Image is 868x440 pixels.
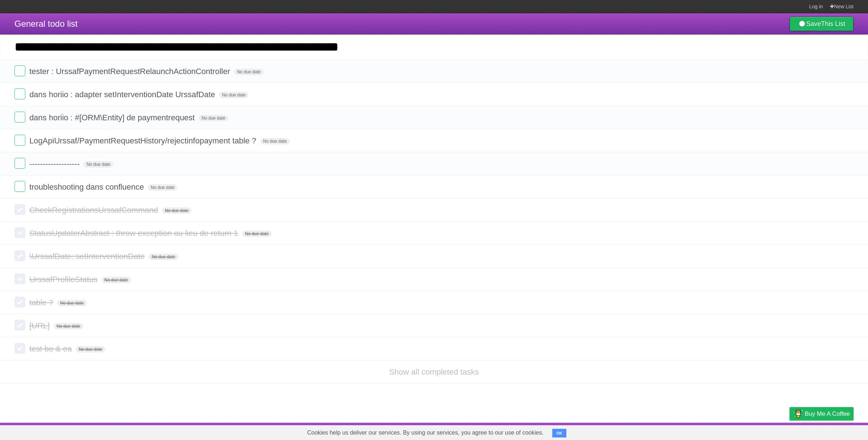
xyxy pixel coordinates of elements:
span: Cookies help us deliver our services. By using our services, you agree to our use of cookies. [300,426,551,440]
label: Done [14,227,25,238]
span: No due date [102,277,131,283]
span: No due date [57,300,86,306]
a: Privacy [780,424,799,438]
span: No due date [84,161,113,168]
span: No due date [54,323,83,329]
img: Buy me a coffee [793,407,803,420]
span: CheckRegistrationsUrssafCommand [29,206,160,215]
a: SaveThis List [790,17,854,31]
span: No due date [234,69,263,75]
button: OK [552,429,566,437]
label: Done [14,65,25,76]
span: table ? [29,298,55,307]
label: Done [14,112,25,122]
span: StatusUpdaterAbstract : throw exception au lieu de return 1 [29,229,240,238]
label: Done [14,297,25,307]
span: No due date [260,138,290,144]
label: Done [14,89,25,99]
a: Buy me a coffee [790,407,854,420]
span: No due date [148,184,177,191]
label: Done [14,158,25,169]
span: No due date [76,346,105,353]
span: UrssafProfileStatus [29,275,99,284]
label: Done [14,320,25,331]
label: Done [14,250,25,261]
span: dans horiio : adapter setInterventionDate UrssafDate [29,90,217,99]
span: Buy me a coffee [805,407,850,420]
span: General todo list [14,19,78,29]
label: Done [14,204,25,215]
label: Done [14,273,25,284]
span: \UrssafDate::setInterventionDate [29,252,146,261]
label: Done [14,181,25,192]
span: tester : UrssafPaymentRequestRelaunchActionController [29,67,232,76]
span: No due date [199,115,228,121]
label: Done [14,135,25,146]
span: LogApiUrssaf/PaymentRequestHistory/rejectinfopayment table ? [29,136,258,145]
span: No due date [149,254,178,260]
span: [URL] [29,321,51,330]
span: No due date [162,207,191,214]
a: Show all completed tasks [389,367,479,376]
a: Developers [717,424,746,438]
b: This List [821,20,845,27]
span: No due date [242,230,271,237]
span: dans horiio : #[ORM\Entity] de paymentrequest [29,113,196,122]
a: Suggest a feature [808,424,854,438]
span: troubleshooting dans confluence [29,182,146,191]
label: Done [14,343,25,354]
span: No due date [219,92,248,98]
a: Terms [756,424,771,438]
span: test bo & ea [29,344,73,353]
a: About [693,424,709,438]
span: ------------------- [29,159,81,168]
